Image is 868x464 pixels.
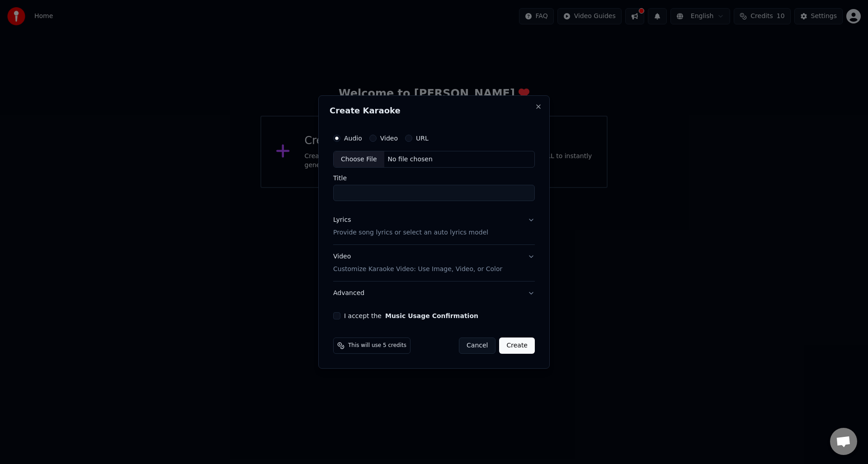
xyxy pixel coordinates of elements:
[344,135,362,141] label: Audio
[499,337,535,354] button: Create
[334,151,384,168] div: Choose File
[380,135,398,141] label: Video
[416,135,429,141] label: URL
[333,229,488,238] p: Provide song lyrics or select an auto lyrics model
[384,155,436,164] div: No file chosen
[333,281,535,305] button: Advanced
[333,175,535,182] label: Title
[348,342,406,349] span: This will use 5 credits
[333,265,502,274] p: Customize Karaoke Video: Use Image, Video, or Color
[333,253,502,274] div: Video
[330,107,538,115] h2: Create Karaoke
[385,313,478,319] button: I accept the
[459,337,495,354] button: Cancel
[333,245,535,281] button: VideoCustomize Karaoke Video: Use Image, Video, or Color
[333,216,351,225] div: Lyrics
[333,209,535,245] button: LyricsProvide song lyrics or select an auto lyrics model
[344,313,478,319] label: I accept the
